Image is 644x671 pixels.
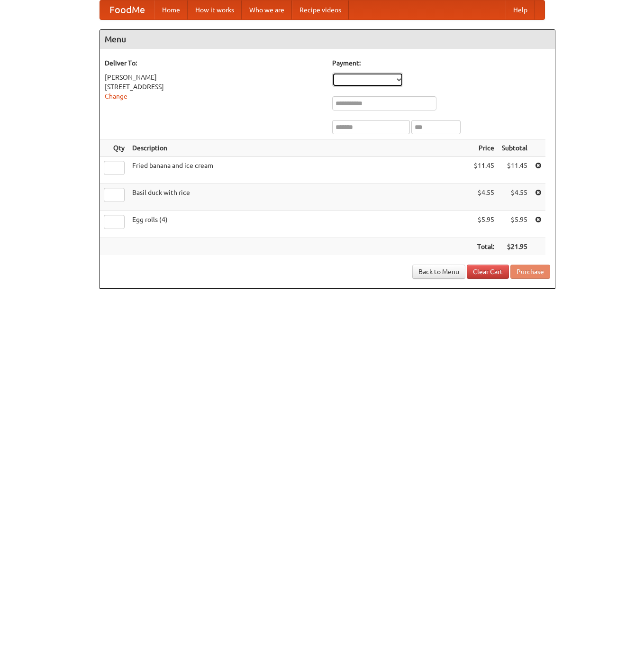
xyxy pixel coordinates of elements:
[154,0,188,19] a: Home
[128,157,470,184] td: Fried banana and ice cream
[128,211,470,238] td: Egg rolls (4)
[470,238,498,256] th: Total:
[242,0,292,19] a: Who we are
[100,0,154,19] a: FoodMe
[105,58,323,68] h5: Deliver To:
[105,73,323,82] div: [PERSON_NAME]
[498,139,531,157] th: Subtotal
[128,184,470,211] td: Basil duck with rice
[292,0,349,19] a: Recipe videos
[105,92,127,100] a: Change
[467,265,509,279] a: Clear Cart
[498,184,531,211] td: $4.55
[498,157,531,184] td: $11.45
[470,211,498,238] td: $5.95
[100,30,555,49] h4: Menu
[506,0,535,19] a: Help
[100,139,128,157] th: Qty
[498,238,531,256] th: $21.95
[105,82,323,92] div: [STREET_ADDRESS]
[188,0,242,19] a: How it works
[128,139,470,157] th: Description
[470,184,498,211] td: $4.55
[412,265,465,279] a: Back to Menu
[470,139,498,157] th: Price
[498,211,531,238] td: $5.95
[332,58,550,68] h5: Payment:
[510,265,550,279] button: Purchase
[470,157,498,184] td: $11.45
